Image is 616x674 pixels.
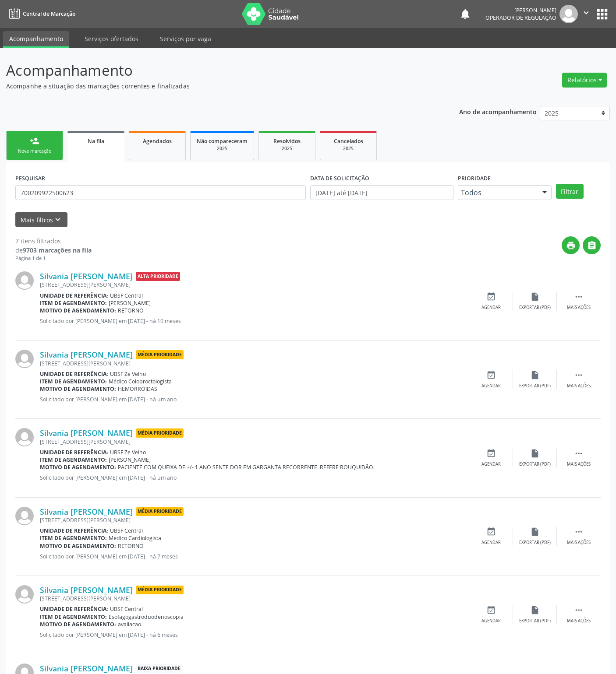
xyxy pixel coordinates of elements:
[30,136,39,146] div: person_add
[118,542,144,550] span: RETORNO
[581,8,591,18] i: 
[6,60,429,81] p: Acompanhamento
[334,137,363,145] span: Cancelados
[40,663,133,673] a: Silvania [PERSON_NAME]
[587,241,597,250] i: 
[481,540,501,546] div: Agendar
[486,527,496,537] i: event_available
[574,527,584,537] i: 
[40,317,469,325] p: Solicitado por [PERSON_NAME] em [DATE] - há 10 meses
[530,527,540,537] i: insert_drive_file
[310,172,369,185] label: DATA DE SOLICITAÇÃO
[40,378,107,385] b: Item de agendamento:
[40,474,469,481] p: Solicitado por [PERSON_NAME] em [DATE] - há um ano
[15,428,34,446] img: img
[15,185,306,200] input: Nome, CNS
[40,585,133,595] a: Silvania [PERSON_NAME]
[53,215,63,225] i: keyboard_arrow_down
[310,185,453,200] input: Selecione um intervalo
[118,385,157,393] span: HEMORROIDAS
[40,534,107,542] b: Item de agendamento:
[530,605,540,615] i: insert_drive_file
[40,292,108,299] b: Unidade de referência:
[559,5,578,23] img: img
[40,542,116,550] b: Motivo de agendamento:
[118,621,141,628] span: avaliacao
[530,370,540,380] i: insert_drive_file
[154,31,217,46] a: Serviços por vaga
[40,438,469,446] div: [STREET_ADDRESS][PERSON_NAME]
[15,585,34,604] img: img
[40,385,116,393] b: Motivo de agendamento:
[40,271,133,281] a: Silvania [PERSON_NAME]
[13,148,57,154] div: Nova marcação
[326,145,370,152] div: 2025
[15,271,34,290] img: img
[109,456,151,463] span: [PERSON_NAME]
[486,449,496,458] i: event_available
[562,73,607,88] button: Relatórios
[40,281,469,288] div: [STREET_ADDRESS][PERSON_NAME]
[40,360,469,367] div: [STREET_ADDRESS][PERSON_NAME]
[3,31,69,48] a: Acompanhamento
[40,299,107,307] b: Item de agendamento:
[519,540,551,546] div: Exportar (PDF)
[481,461,501,467] div: Agendar
[136,428,184,438] span: Média Prioridade
[481,618,501,624] div: Agendar
[118,463,373,471] span: PACIENTE COM QUEIXA DE +/- 1 ANO SENTE DOR EM GARGANTA RECORRENTE. REFERE ROUQUIDÃO
[574,605,584,615] i: 
[567,618,591,624] div: Mais ações
[109,378,172,385] span: Médico Coloproctologista
[40,350,133,359] a: Silvania [PERSON_NAME]
[136,664,182,673] span: Baixa Prioridade
[40,595,469,602] div: [STREET_ADDRESS][PERSON_NAME]
[110,292,143,299] span: UBSF Central
[566,241,576,250] i: print
[567,383,591,389] div: Mais ações
[110,370,146,378] span: UBSF Ze Velho
[40,613,107,621] b: Item de agendamento:
[197,137,248,145] span: Não compareceram
[486,292,496,302] i: event_available
[519,383,551,389] div: Exportar (PDF)
[15,246,92,255] div: de
[567,305,591,311] div: Mais ações
[136,586,184,595] span: Média Prioridade
[15,350,34,368] img: img
[595,7,610,22] button: apps
[40,507,133,516] a: Silvania [PERSON_NAME]
[567,461,591,467] div: Mais ações
[583,236,601,254] button: 
[481,383,501,389] div: Agendar
[40,370,108,378] b: Unidade de referência:
[109,613,184,621] span: Esofagogastroduodenoscopia
[15,255,92,262] div: Página 1 de 1
[110,605,143,613] span: UBSF Central
[486,370,496,380] i: event_available
[519,305,551,311] div: Exportar (PDF)
[40,456,107,463] b: Item de agendamento:
[40,621,116,628] b: Motivo de agendamento:
[40,307,116,314] b: Motivo de agendamento:
[88,137,104,145] span: Na fila
[574,292,584,302] i: 
[23,246,92,254] strong: 9703 marcações na fila
[109,534,161,542] span: Médico Cardiologista
[6,81,429,91] p: Acompanhe a situação das marcações correntes e finalizadas
[40,463,116,471] b: Motivo de agendamento:
[136,507,184,516] span: Média Prioridade
[109,299,151,307] span: [PERSON_NAME]
[136,350,184,359] span: Média Prioridade
[578,5,595,23] button: 
[486,605,496,615] i: event_available
[40,516,469,524] div: [STREET_ADDRESS][PERSON_NAME]
[6,7,75,21] a: Central de Marcação
[459,8,471,20] button: notifications
[40,553,469,560] p: Solicitado por [PERSON_NAME] em [DATE] - há 7 meses
[40,631,469,639] p: Solicitado por [PERSON_NAME] em [DATE] - há 6 meses
[273,137,301,145] span: Resolvidos
[265,145,309,152] div: 2025
[136,272,180,281] span: Alta Prioridade
[481,305,501,311] div: Agendar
